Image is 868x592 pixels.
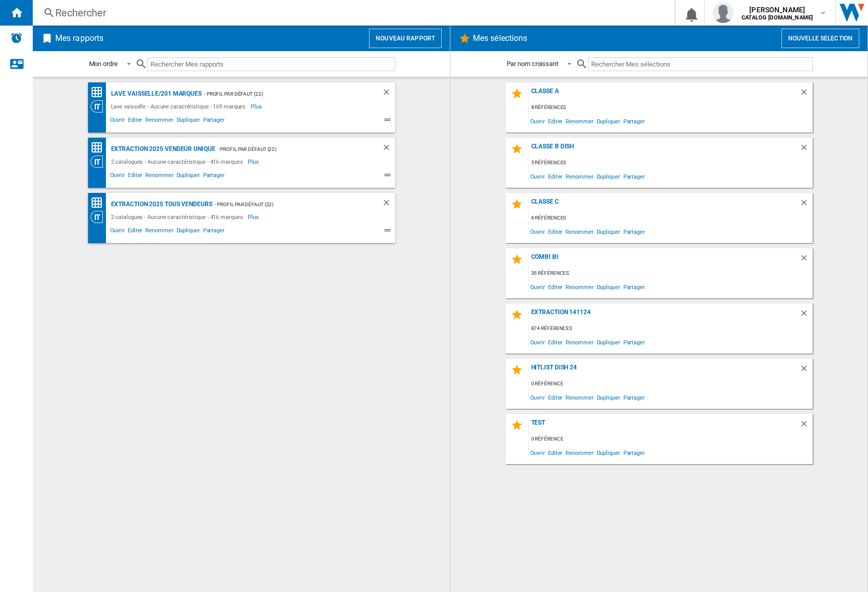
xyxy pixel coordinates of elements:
[529,364,799,378] div: Hitlist dish 24
[55,6,648,20] div: Rechercher
[529,114,547,128] span: Ouvrir
[713,3,733,23] img: profile.jpg
[248,156,261,168] span: Plus
[108,170,126,183] span: Ouvrir
[89,60,118,68] div: Mon ordre
[622,446,646,459] span: Partager
[529,446,547,459] span: Ouvrir
[595,280,622,294] span: Dupliquer
[547,114,564,128] span: Editer
[108,87,202,100] div: Lave vaisselle/201 marques
[564,280,595,294] span: Renommer
[595,114,622,128] span: Dupliquer
[248,211,261,223] span: Plus
[382,198,395,211] div: Supprimer
[529,390,547,404] span: Ouvrir
[10,32,23,44] img: alerts-logo.svg
[382,87,395,100] div: Supprimer
[595,225,622,238] span: Dupliquer
[91,100,108,113] div: Vision Catégorie
[799,198,813,212] div: Supprimer
[144,115,175,127] span: Renommer
[564,335,595,349] span: Renommer
[91,86,108,99] div: Matrice des prix
[799,87,813,101] div: Supprimer
[588,57,813,71] input: Rechercher Mes sélections
[564,114,595,128] span: Renommer
[529,309,799,322] div: Extraction 141124
[529,225,547,238] span: Ouvrir
[108,226,126,238] span: Ouvrir
[595,390,622,404] span: Dupliquer
[529,419,799,433] div: TEst
[622,280,646,294] span: Partager
[547,446,564,459] span: Editer
[799,309,813,322] div: Supprimer
[108,100,251,113] div: Lave vaisselle - Aucune caractéristique - 169 marques
[147,57,395,71] input: Rechercher Mes rapports
[175,170,202,183] span: Dupliquer
[529,253,799,267] div: Combi BI
[529,267,813,280] div: 35 références
[547,169,564,183] span: Editer
[175,115,202,127] span: Dupliquer
[742,5,813,15] span: [PERSON_NAME]
[595,335,622,349] span: Dupliquer
[126,115,144,127] span: Editer
[108,156,248,168] div: 2 catalogues - Aucune caractéristique - 416 marques
[202,87,361,100] div: - Profil par défaut (22)
[529,322,813,335] div: 874 références
[91,156,108,168] div: Vision Catégorie
[529,378,813,390] div: 0 référence
[564,169,595,183] span: Renommer
[622,114,646,128] span: Partager
[742,14,813,21] b: CATALOG [DOMAIN_NAME]
[382,143,395,156] div: Supprimer
[529,198,799,212] div: Classe C
[215,143,361,156] div: - Profil par défaut (22)
[622,390,646,404] span: Partager
[108,143,215,156] div: Extraction 2025 vendeur unique
[564,390,595,404] span: Renommer
[108,198,212,211] div: extraction 2025 tous vendeurs
[529,433,813,446] div: 0 référence
[202,226,226,238] span: Partager
[91,196,108,209] div: Matrice des prix
[529,212,813,225] div: 6 références
[507,60,558,68] div: Par nom croissant
[799,253,813,267] div: Supprimer
[126,226,144,238] span: Editer
[799,364,813,378] div: Supprimer
[529,87,799,101] div: Classe A
[529,157,813,169] div: 5 références
[471,29,529,48] h2: Mes sélections
[622,169,646,183] span: Partager
[202,170,226,183] span: Partager
[547,280,564,294] span: Editer
[91,211,108,223] div: Vision Catégorie
[799,143,813,157] div: Supprimer
[547,225,564,238] span: Editer
[564,225,595,238] span: Renommer
[529,335,547,349] span: Ouvrir
[251,100,264,113] span: Plus
[782,29,859,48] button: Nouvelle selection
[595,169,622,183] span: Dupliquer
[202,115,226,127] span: Partager
[91,141,108,154] div: Matrice des prix
[212,198,361,211] div: - Profil par défaut (22)
[529,280,547,294] span: Ouvrir
[529,101,813,114] div: 8 références
[529,143,799,157] div: Classe B Dish
[144,170,175,183] span: Renommer
[369,29,442,48] button: Nouveau rapport
[799,419,813,433] div: Supprimer
[108,115,126,127] span: Ouvrir
[175,226,202,238] span: Dupliquer
[564,446,595,459] span: Renommer
[108,211,248,223] div: 2 catalogues - Aucune caractéristique - 416 marques
[595,446,622,459] span: Dupliquer
[126,170,144,183] span: Editer
[622,225,646,238] span: Partager
[529,169,547,183] span: Ouvrir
